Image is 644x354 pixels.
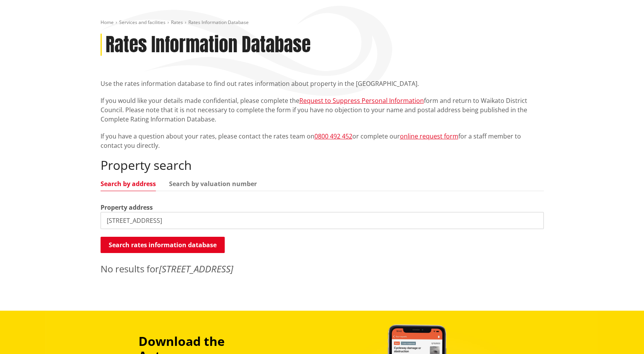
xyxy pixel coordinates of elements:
a: online request form [400,132,458,140]
a: Search by valuation number [169,181,257,187]
p: If you have a question about your rates, please contact the rates team on or complete our for a s... [101,132,544,150]
p: If you would like your details made confidential, please complete the form and return to Waikato ... [101,96,544,124]
p: Use the rates information database to find out rates information about property in the [GEOGRAPHI... [101,79,544,88]
a: Request to Suppress Personal Information [299,96,424,105]
button: Search rates information database [101,237,225,253]
h1: Rates Information Database [106,34,311,56]
input: e.g. Duke Street NGARUAWAHIA [101,212,544,229]
a: Home [101,19,114,26]
nav: breadcrumb [101,19,544,26]
p: No results for [101,262,544,276]
span: Rates Information Database [188,19,249,26]
label: Property address [101,203,153,212]
em: [STREET_ADDRESS] [159,262,233,275]
a: Services and facilities [119,19,166,26]
iframe: Messenger Launcher [608,322,636,349]
a: Search by address [101,181,156,187]
h2: Property search [101,158,544,173]
a: Rates [171,19,183,26]
a: 0800 492 452 [314,132,352,140]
